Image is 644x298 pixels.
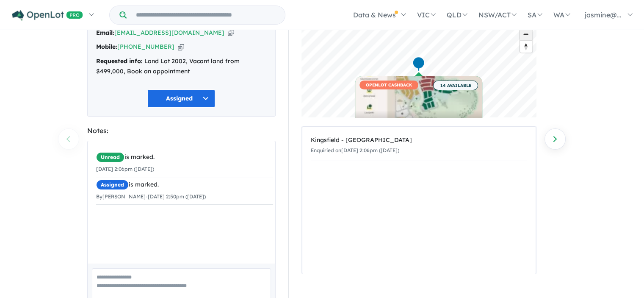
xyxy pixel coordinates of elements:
[520,40,532,53] button: Reset bearing to north
[147,89,215,108] button: Assigned
[520,28,532,40] span: Zoom out
[311,131,527,160] a: Kingsfield - [GEOGRAPHIC_DATA]Enquiried on[DATE] 2:06pm ([DATE])
[520,41,532,53] span: Reset bearing to north
[355,76,482,140] a: OPENLOT CASHBACK 14 AVAILABLE
[96,57,143,65] strong: Requested info:
[12,10,83,21] img: Openlot PRO Logo White
[359,81,418,89] span: OPENLOT CASHBACK
[96,29,114,36] strong: Email:
[96,152,124,162] span: Unread
[96,152,273,162] div: is marked.
[311,135,527,145] div: Kingsfield - [GEOGRAPHIC_DATA]
[311,147,399,153] small: Enquiried on [DATE] 2:06pm ([DATE])
[96,43,117,50] strong: Mobile:
[117,43,174,50] a: [PHONE_NUMBER]
[96,56,267,77] div: Land Lot 2002, Vacant land from $499,000, Book an appointment
[114,29,224,36] a: [EMAIL_ADDRESS][DOMAIN_NAME]
[585,11,622,19] span: jasmine@...
[96,193,206,200] small: By [PERSON_NAME] - [DATE] 2:50pm ([DATE])
[520,28,532,40] button: Zoom out
[228,28,234,37] button: Copy
[128,6,283,24] input: Try estate name, suburb, builder or developer
[96,166,154,172] small: [DATE] 2:06pm ([DATE])
[433,81,478,90] span: 14 AVAILABLE
[96,180,273,190] div: is marked.
[96,180,129,190] span: Assigned
[87,125,276,136] div: Notes:
[412,56,425,72] div: Map marker
[178,42,184,51] button: Copy
[301,11,536,117] canvas: Map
